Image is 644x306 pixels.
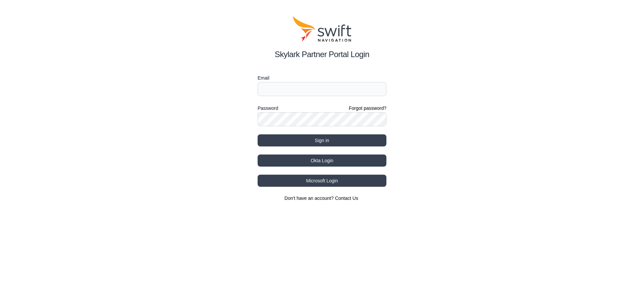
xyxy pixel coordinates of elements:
section: Don't have an account? [258,195,386,202]
label: Password [258,104,278,112]
button: Microsoft Login [258,175,386,187]
button: Okta Login [258,155,386,167]
a: Forgot password? [349,105,386,112]
label: Email [258,74,386,82]
button: Sign in [258,134,386,146]
a: Contact Us [335,195,358,201]
h2: Skylark Partner Portal Login [258,48,386,60]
